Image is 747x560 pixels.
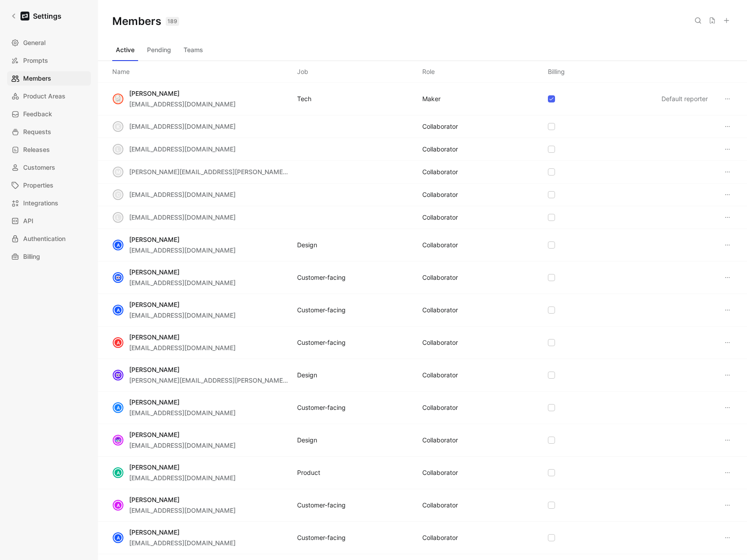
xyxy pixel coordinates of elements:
[129,168,336,176] span: [PERSON_NAME][EMAIL_ADDRESS][PERSON_NAME][DOMAIN_NAME]
[422,435,458,446] div: COLLABORATOR
[422,144,458,155] div: COLLABORATOR
[7,89,91,103] a: Product Areas
[422,370,458,380] div: COLLABORATOR
[422,66,435,77] div: Role
[112,66,130,77] div: Name
[129,409,236,417] span: [EMAIL_ADDRESS][DOMAIN_NAME]
[422,500,458,511] div: COLLABORATOR
[23,162,55,173] span: Customers
[661,95,708,102] span: Default reporter
[23,216,33,226] span: API
[114,190,122,199] div: c
[129,191,236,198] span: [EMAIL_ADDRESS][DOMAIN_NAME]
[297,240,317,250] div: Design
[297,435,317,446] div: Design
[7,125,91,139] a: Requests
[23,55,48,66] span: Prompts
[7,232,91,246] a: Authentication
[129,145,236,153] span: [EMAIL_ADDRESS][DOMAIN_NAME]
[129,333,180,341] span: [PERSON_NAME]
[297,370,317,380] div: Design
[7,160,91,175] a: Customers
[114,213,122,222] div: l
[23,233,65,244] span: Authentication
[129,496,180,503] span: [PERSON_NAME]
[23,109,52,119] span: Feedback
[23,73,51,84] span: Members
[297,305,346,315] div: Customer-facing
[23,144,50,155] span: Releases
[129,366,180,373] span: [PERSON_NAME]
[7,7,65,25] a: Settings
[129,236,180,243] span: [PERSON_NAME]
[114,371,122,380] img: avatar
[114,306,122,315] div: A
[129,123,236,130] span: [EMAIL_ADDRESS][DOMAIN_NAME]
[129,539,236,547] span: [EMAIL_ADDRESS][DOMAIN_NAME]
[129,311,236,319] span: [EMAIL_ADDRESS][DOMAIN_NAME]
[129,463,180,471] span: [PERSON_NAME]
[297,500,346,511] div: Customer-facing
[297,94,311,104] div: Tech
[114,501,122,510] div: A
[114,468,122,477] div: A
[23,180,53,191] span: Properties
[129,398,180,406] span: [PERSON_NAME]
[180,43,207,57] button: Teams
[129,301,180,308] span: [PERSON_NAME]
[23,37,45,48] span: General
[7,71,91,86] a: Members
[23,198,58,208] span: Integrations
[114,273,122,282] img: avatar
[297,66,308,77] div: Job
[297,467,320,478] div: Product
[23,127,51,137] span: Requests
[129,474,236,482] span: [EMAIL_ADDRESS][DOMAIN_NAME]
[422,467,458,478] div: COLLABORATOR
[112,43,138,57] button: Active
[143,43,175,57] button: Pending
[129,507,236,514] span: [EMAIL_ADDRESS][DOMAIN_NAME]
[7,143,91,157] a: Releases
[129,344,236,352] span: [EMAIL_ADDRESS][DOMAIN_NAME]
[422,94,441,104] div: MAKER
[129,441,236,449] span: [EMAIL_ADDRESS][DOMAIN_NAME]
[129,90,180,97] span: [PERSON_NAME]
[114,436,122,445] img: avatar
[23,251,40,262] span: Billing
[297,532,346,543] div: Customer-facing
[166,17,179,26] div: 189
[129,246,236,254] span: [EMAIL_ADDRESS][DOMAIN_NAME]
[7,53,91,68] a: Prompts
[297,402,346,413] div: Customer-facing
[297,272,346,283] div: Customer-facing
[7,178,91,192] a: Properties
[548,66,565,77] div: Billing
[112,14,179,29] h1: Members
[129,376,336,384] span: [PERSON_NAME][EMAIL_ADDRESS][PERSON_NAME][DOMAIN_NAME]
[114,338,122,347] div: A
[7,214,91,228] a: API
[7,196,91,210] a: Integrations
[422,121,458,132] div: COLLABORATOR
[114,168,122,176] div: m
[422,532,458,543] div: COLLABORATOR
[422,337,458,348] div: COLLABORATOR
[114,241,122,249] div: A
[23,91,65,102] span: Product Areas
[422,167,458,177] div: COLLABORATOR
[7,107,91,121] a: Feedback
[422,240,458,250] div: COLLABORATOR
[129,213,236,221] span: [EMAIL_ADDRESS][DOMAIN_NAME]
[114,94,122,103] img: avatar
[129,528,180,536] span: [PERSON_NAME]
[129,279,236,286] span: [EMAIL_ADDRESS][DOMAIN_NAME]
[422,189,458,200] div: COLLABORATOR
[114,403,122,412] div: A
[7,249,91,264] a: Billing
[422,305,458,315] div: COLLABORATOR
[422,402,458,413] div: COLLABORATOR
[114,145,122,154] div: l
[129,268,180,276] span: [PERSON_NAME]
[114,122,122,131] div: k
